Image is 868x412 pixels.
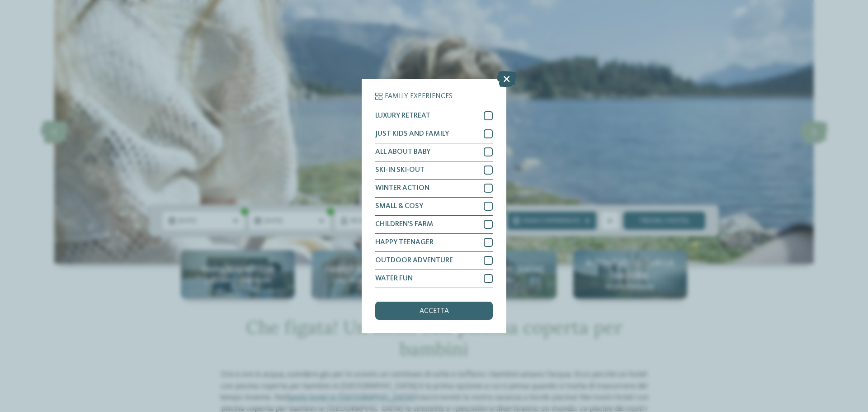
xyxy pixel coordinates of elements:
[375,148,430,156] span: ALL ABOUT BABY
[375,221,433,228] span: CHILDREN’S FARM
[375,166,425,174] span: SKI-IN SKI-OUT
[375,239,434,246] span: HAPPY TEENAGER
[375,185,429,192] span: WINTER ACTION
[375,112,430,119] span: LUXURY RETREAT
[375,275,413,282] span: WATER FUN
[375,257,453,264] span: OUTDOOR ADVENTURE
[420,308,449,315] span: accetta
[375,203,423,210] span: SMALL & COSY
[385,93,453,100] span: Family Experiences
[375,130,449,137] span: JUST KIDS AND FAMILY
